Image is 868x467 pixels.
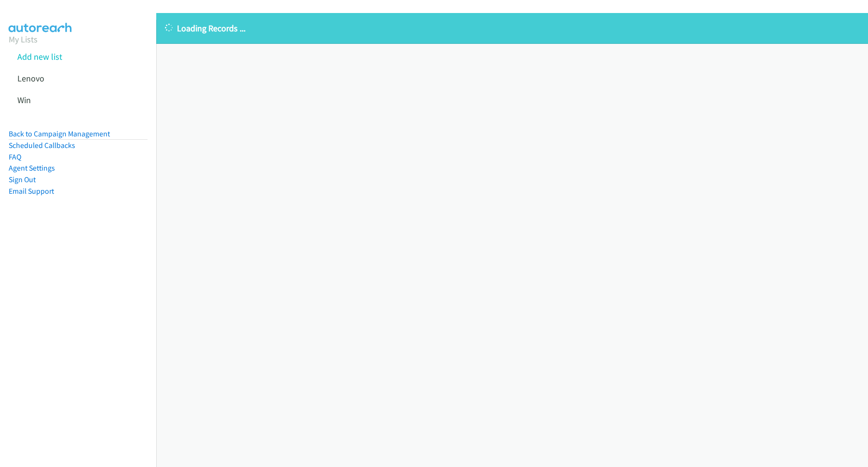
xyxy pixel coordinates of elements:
[9,129,110,138] a: Back to Campaign Management
[9,141,75,150] a: Scheduled Callbacks
[17,73,44,84] a: Lenovo
[9,175,36,184] a: Sign Out
[9,187,54,196] a: Email Support
[9,34,38,45] a: My Lists
[165,22,859,35] p: Loading Records ...
[9,152,21,161] a: FAQ
[17,51,62,62] a: Add new list
[9,163,55,173] a: Agent Settings
[17,94,31,106] a: Win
